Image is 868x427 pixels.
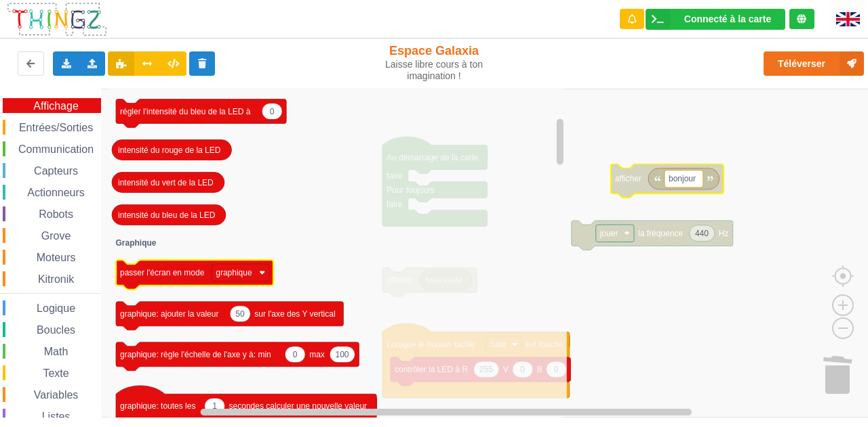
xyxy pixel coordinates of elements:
[212,401,217,411] text: 1
[37,208,75,220] span: Robots
[695,228,709,238] text: 440
[118,210,216,219] text: intensité du bleu de la LED
[309,349,325,359] text: max
[35,252,78,263] span: Moteurs
[41,367,71,379] span: Texte
[836,12,860,26] img: gb.png
[39,230,73,242] span: Grove
[235,309,245,318] text: 50
[32,389,81,401] span: Variables
[118,177,214,187] text: intensité du vert de la LED
[35,324,77,336] span: Boucles
[335,349,349,359] text: 100
[764,51,864,76] button: Téléverser
[361,43,507,82] div: Espace Galaxia
[120,309,218,318] text: graphique: ajouter la valeur
[16,143,96,155] span: Communication
[719,228,729,238] text: Hz
[40,411,73,422] span: Listes
[36,273,76,285] span: Kitronik
[270,106,275,116] text: 0
[6,1,108,37] img: thingz_logo.png
[216,268,252,277] text: graphique
[118,145,221,154] text: intensité du rouge de la LED
[25,187,87,198] span: Actionneurs
[789,9,814,29] div: Tu es connecté au serveur de création de Thingz
[684,14,771,24] div: Connecté à la carte
[229,401,367,411] text: secondes calculer une nouvelle valeur
[361,59,507,82] div: Laisse libre cours à ton imagination !
[646,9,785,30] div: Ta base fonctionne bien !
[120,349,271,359] text: graphique: règle l'échelle de l'axe y à: min
[638,228,683,238] text: la fréquence
[31,100,80,112] span: Affichage
[599,228,618,238] text: jouer
[35,302,77,314] span: Logique
[116,238,157,248] text: Graphique
[120,268,205,277] text: passer l'écran en mode
[293,349,298,359] text: 0
[254,309,335,318] text: sur l'axe des Y vertical
[42,346,71,357] span: Math
[17,122,95,133] span: Entrées/Sorties
[120,106,251,116] text: régler l'intensité du bleu de la LED à
[120,401,195,411] text: graphique: toutes les
[32,165,80,177] span: Capteurs
[615,174,642,183] text: afficher
[669,174,696,183] text: bonjour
